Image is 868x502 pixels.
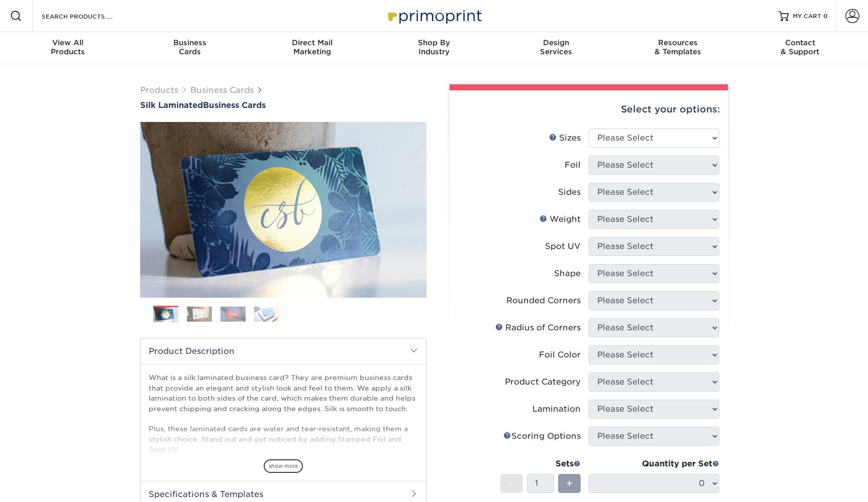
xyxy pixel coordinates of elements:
[539,349,581,361] div: Foil Color
[7,38,129,47] span: View All
[187,306,212,322] img: Business Cards 02
[793,12,821,21] span: MY CART
[373,38,495,56] div: Industry
[566,476,573,491] span: +
[505,376,581,388] div: Product Category
[251,38,373,47] span: Direct Mail
[565,159,581,171] div: Foil
[7,32,129,64] a: View AllProducts
[495,32,617,64] a: DesignServices
[532,403,581,415] div: Lamination
[617,38,739,56] div: & Templates
[823,13,828,20] span: 0
[509,476,514,491] span: -
[140,100,203,110] span: Silk Laminated
[554,268,581,280] div: Shape
[254,306,279,322] img: Business Cards 04
[539,213,581,225] div: Weight
[251,38,373,56] div: Marketing
[617,38,739,47] span: Resources
[617,32,739,64] a: Resources& Templates
[153,302,178,327] img: Business Cards 01
[549,132,581,144] div: Sizes
[739,38,861,47] span: Contact
[384,5,484,27] img: Primoprint
[458,90,720,129] div: Select your options:
[355,302,380,327] img: Business Cards 07
[495,38,617,47] span: Design
[140,85,178,95] a: Products
[140,100,426,110] a: Silk LaminatedBusiness Cards
[141,338,426,364] h2: Product Description
[7,38,129,56] div: Products
[129,32,251,64] a: BusinessCards
[373,38,495,47] span: Shop By
[41,10,139,22] input: SEARCH PRODUCTS.....
[221,306,246,322] img: Business Cards 03
[589,458,719,470] div: Quantity per Set
[373,32,495,64] a: Shop ByIndustry
[251,32,373,64] a: Direct MailMarketing
[140,67,426,353] img: Silk Laminated 01
[739,32,861,64] a: Contact& Support
[389,302,414,327] img: Business Cards 08
[140,100,426,110] h1: Business Cards
[545,240,581,253] div: Spot UV
[495,38,617,56] div: Services
[503,430,581,442] div: Scoring Options
[495,322,581,334] div: Radius of Corners
[506,295,581,307] div: Rounded Corners
[288,302,313,327] img: Business Cards 05
[739,38,861,56] div: & Support
[129,38,251,47] span: Business
[558,186,581,198] div: Sides
[129,38,251,56] div: Cards
[500,458,581,470] div: Sets
[190,85,254,95] a: Business Cards
[321,302,347,327] img: Business Cards 06
[264,459,303,473] span: show more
